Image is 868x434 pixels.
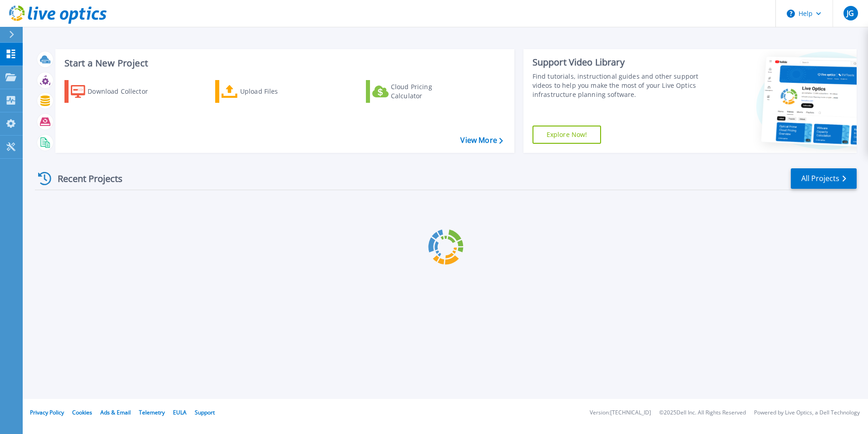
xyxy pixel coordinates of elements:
div: Download Collector [88,82,160,101]
li: Powered by Live Optics, a Dell Technology [754,410,860,416]
div: Cloud Pricing Calculator [391,82,464,101]
div: Upload Files [240,82,313,101]
a: Explore Now! [533,126,602,144]
a: Download Collector [64,80,166,103]
a: All Projects [791,168,857,189]
span: JG [847,10,854,17]
a: Privacy Policy [30,409,64,416]
div: Find tutorials, instructional guides and other support videos to help you make the most of your L... [533,72,702,99]
a: Cloud Pricing Calculator [366,80,467,103]
a: View More [460,136,503,145]
a: Ads & Email [100,409,131,416]
li: Version: [TECHNICAL_ID] [590,410,651,416]
a: EULA [173,409,187,416]
a: Upload Files [215,80,316,103]
h3: Start a New Project [64,58,503,68]
div: Recent Projects [35,167,135,190]
a: Cookies [72,409,92,416]
div: Support Video Library [533,56,702,68]
li: © 2025 Dell Inc. All Rights Reserved [659,410,746,416]
a: Support [195,409,215,416]
a: Telemetry [139,409,165,416]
